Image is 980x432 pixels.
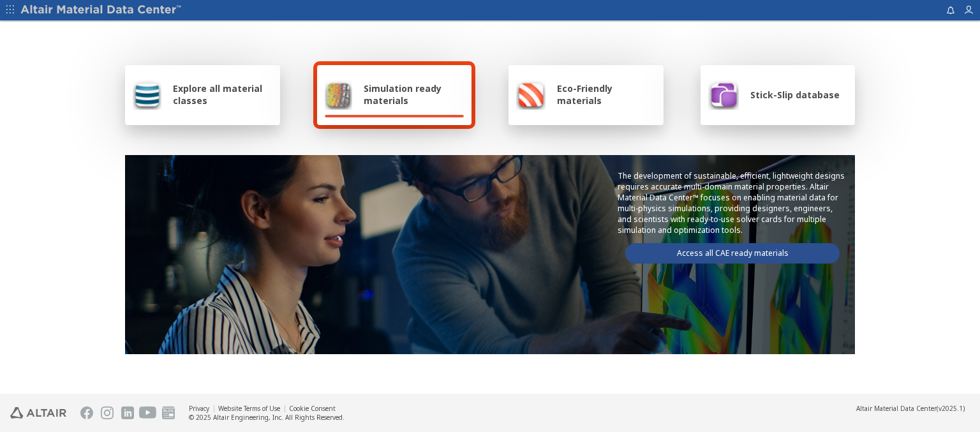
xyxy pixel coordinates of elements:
[20,4,183,17] img: Altair Material Data Center
[189,404,209,413] a: Privacy
[133,79,161,110] img: Explore all material classes
[625,243,840,264] a: Access all CAE ready materials
[289,404,336,413] a: Cookie Consent
[10,407,66,419] img: Altair Engineering
[856,404,965,413] div: (v2025.1)
[750,89,840,101] span: Stick-Slip database
[218,404,280,413] a: Website Terms of Use
[856,404,937,413] span: Altair Material Data Center
[189,413,345,422] div: © 2025 Altair Engineering, Inc. All Rights Reserved.
[364,82,464,107] span: Simulation ready materials
[516,79,546,110] img: Eco-Friendly materials
[618,170,847,235] p: The development of sustainable, efficient, lightweight designs requires accurate multi-domain mat...
[557,82,655,107] span: Eco-Friendly materials
[325,79,352,110] img: Simulation ready materials
[173,82,272,107] span: Explore all material classes
[708,79,739,110] img: Stick-Slip database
